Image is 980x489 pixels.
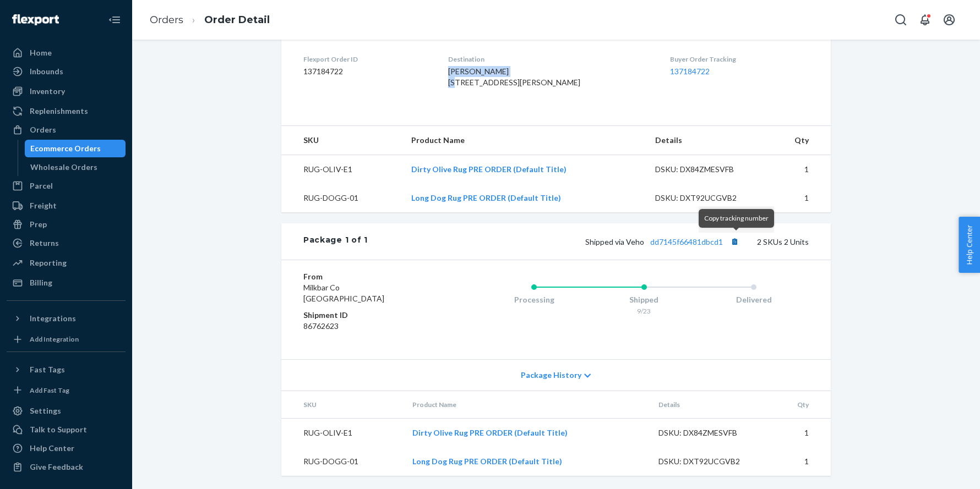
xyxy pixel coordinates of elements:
[7,421,126,438] a: Talk to Support
[7,383,126,398] a: Add Fast Tag
[303,310,435,321] dt: Shipment ID
[30,66,63,77] div: Inbounds
[7,361,126,378] button: Fast Tags
[658,427,762,438] div: DSKU: DX84ZMESVFB
[670,54,809,64] dt: Buyer Order Tracking
[30,364,65,375] div: Fast Tags
[7,332,126,347] a: Add Integration
[767,184,831,212] td: 1
[521,370,581,381] span: Package History
[30,200,57,211] div: Freight
[30,162,97,173] div: Wholesale Orders
[368,234,809,249] div: 2 SKUs 2 Units
[7,458,126,476] button: Give Feedback
[7,274,126,292] a: Billing
[7,177,126,195] a: Parcel
[281,126,402,155] th: SKU
[770,419,831,448] td: 1
[30,143,101,154] div: Ecommerce Orders
[655,193,759,204] div: DSKU: DXT92UCGVB2
[281,447,404,476] td: RUG-DOGG-01
[7,234,126,252] a: Returns
[30,106,88,117] div: Replenishments
[7,216,126,233] a: Prep
[30,424,87,435] div: Talk to Support
[646,126,767,155] th: Details
[770,447,831,476] td: 1
[589,306,699,316] div: 9/23
[303,283,384,303] span: Milkbar Co [GEOGRAPHIC_DATA]
[914,9,936,31] button: Open notifications
[281,155,402,184] td: RUG-OLIV-E1
[12,14,59,25] img: Flexport logo
[650,237,723,246] a: dd7145f66481dbcd1
[303,234,368,249] div: Package 1 of 1
[281,184,402,212] td: RUG-DOGG-01
[938,9,960,31] button: Open account menu
[699,294,809,305] div: Delivered
[303,271,435,282] dt: From
[448,67,580,87] span: [PERSON_NAME] [STREET_ADDRESS][PERSON_NAME]
[7,83,126,100] a: Inventory
[650,391,771,419] th: Details
[104,9,126,31] button: Close Navigation
[7,197,126,215] a: Freight
[30,334,79,344] div: Add Integration
[670,67,710,76] a: 137184722
[658,456,762,467] div: DSKU: DXT92UCGVB2
[30,386,69,395] div: Add Fast Tag
[959,217,980,273] button: Help Center
[30,238,59,249] div: Returns
[402,126,646,155] th: Product Name
[30,313,76,324] div: Integrations
[412,457,562,466] a: Long Dog Rug PRE ORDER (Default Title)
[30,124,56,135] div: Orders
[303,54,431,64] dt: Flexport Order ID
[303,321,435,332] dd: 86762623
[767,126,831,155] th: Qty
[150,14,183,26] a: Orders
[204,14,270,26] a: Order Detail
[7,439,126,457] a: Help Center
[7,402,126,420] a: Settings
[7,102,126,120] a: Replenishments
[704,214,769,222] span: Copy tracking number
[890,9,912,31] button: Open Search Box
[30,461,83,472] div: Give Feedback
[30,47,52,58] div: Home
[281,419,404,448] td: RUG-OLIV-E1
[30,86,65,97] div: Inventory
[767,155,831,184] td: 1
[25,158,126,176] a: Wholesale Orders
[411,193,561,202] a: Long Dog Rug PRE ORDER (Default Title)
[655,164,759,175] div: DSKU: DX84ZMESVFB
[770,391,831,419] th: Qty
[303,66,431,77] dd: 137184722
[7,121,126,139] a: Orders
[589,294,699,305] div: Shipped
[412,428,568,437] a: Dirty Olive Rug PRE ORDER (Default Title)
[30,219,47,230] div: Prep
[404,391,650,419] th: Product Name
[479,294,589,305] div: Processing
[7,44,126,62] a: Home
[30,443,74,454] div: Help Center
[281,391,404,419] th: SKU
[411,164,567,174] a: Dirty Olive Rug PRE ORDER (Default Title)
[7,310,126,327] button: Integrations
[30,405,61,416] div: Settings
[7,254,126,272] a: Reporting
[30,257,67,268] div: Reporting
[30,277,52,288] div: Billing
[30,180,53,191] div: Parcel
[727,234,742,249] button: Copy tracking number
[448,54,653,64] dt: Destination
[7,63,126,80] a: Inbounds
[141,4,279,36] ol: breadcrumbs
[25,140,126,157] a: Ecommerce Orders
[585,237,742,246] span: Shipped via Veho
